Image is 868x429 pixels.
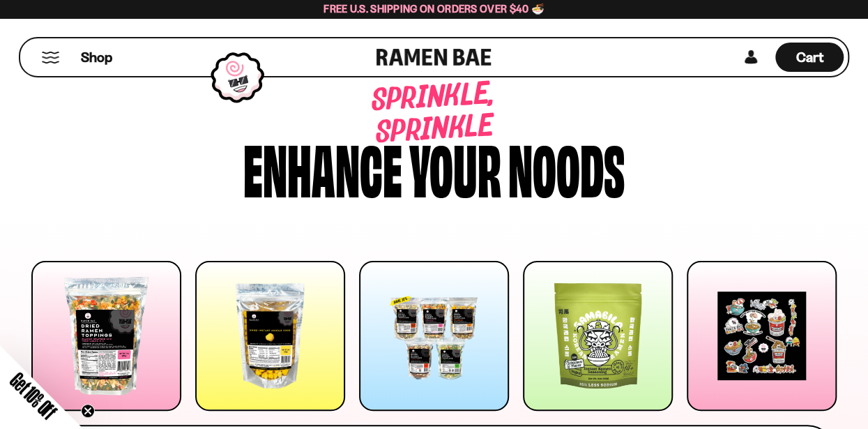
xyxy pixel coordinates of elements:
[796,49,823,66] span: Cart
[409,134,501,200] div: your
[81,48,112,67] span: Shop
[508,134,625,200] div: noods
[243,134,402,200] div: Enhance
[323,2,545,15] span: Free U.S. Shipping on Orders over $40 🍜
[41,52,60,63] button: Mobile Menu Trigger
[81,43,112,72] a: Shop
[81,404,95,418] button: Close teaser
[775,38,844,76] a: Cart
[6,368,61,423] span: Get 10% Off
